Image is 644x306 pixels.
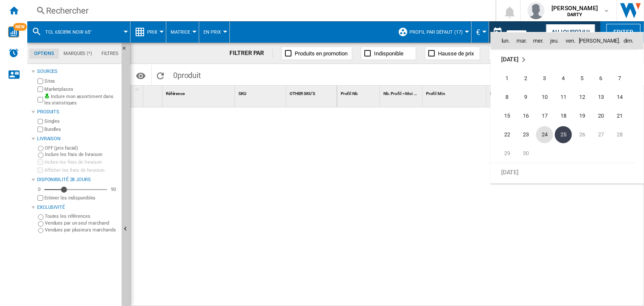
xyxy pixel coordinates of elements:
[554,107,573,125] td: Thursday September 18 2025
[611,89,628,106] span: 14
[517,107,534,124] span: 16
[491,125,636,144] tr: Week 4
[491,50,636,69] td: September 2025
[555,107,572,124] span: 18
[573,88,592,107] td: Friday September 12 2025
[573,69,592,88] td: Friday September 5 2025
[610,107,636,125] td: Sunday September 21 2025
[574,70,591,87] span: 5
[516,88,535,107] td: Tuesday September 9 2025
[610,88,636,107] td: Sunday September 14 2025
[563,32,579,49] th: ven.
[573,107,592,125] td: Friday September 19 2025
[555,126,572,143] span: 25
[517,89,534,106] span: 9
[554,88,573,107] td: Thursday September 11 2025
[554,125,573,144] td: Thursday September 25 2025
[491,50,636,69] tr: Week undefined
[554,69,573,88] td: Thursday September 4 2025
[592,107,609,124] span: 20
[592,89,609,106] span: 13
[499,126,516,143] span: 22
[499,70,516,87] span: 1
[536,107,553,124] span: 17
[574,89,591,106] span: 12
[592,88,610,107] td: Saturday September 13 2025
[491,32,513,49] th: lun.
[491,163,636,182] tr: Week undefined
[516,125,535,144] td: Tuesday September 23 2025
[592,69,610,88] td: Saturday September 6 2025
[491,107,636,125] tr: Week 3
[610,125,636,144] td: Sunday September 28 2025
[517,70,534,87] span: 2
[536,70,553,87] span: 3
[555,70,572,87] span: 4
[579,32,621,49] th: [PERSON_NAME].
[535,107,554,125] td: Wednesday September 17 2025
[491,107,516,125] td: Monday September 15 2025
[535,88,554,107] td: Wednesday September 10 2025
[517,126,534,143] span: 23
[592,107,610,125] td: Saturday September 20 2025
[491,144,516,163] td: Monday September 29 2025
[499,107,516,124] span: 15
[516,144,535,163] td: Tuesday September 30 2025
[611,70,628,87] span: 7
[536,89,553,106] span: 10
[592,70,609,87] span: 6
[491,88,636,107] tr: Week 2
[513,32,530,49] th: mar.
[546,32,562,49] th: jeu.
[574,107,591,124] span: 19
[491,69,516,88] td: Monday September 1 2025
[535,69,554,88] td: Wednesday September 3 2025
[499,89,516,106] span: 8
[516,69,535,88] td: Tuesday September 2 2025
[491,125,516,144] td: Monday September 22 2025
[535,125,554,144] td: Wednesday September 24 2025
[573,125,592,144] td: Friday September 26 2025
[555,89,572,106] span: 11
[611,107,628,124] span: 21
[592,125,610,144] td: Saturday September 27 2025
[491,32,644,183] md-calendar: Calendar
[491,88,516,107] td: Monday September 8 2025
[536,126,553,143] span: 24
[501,169,519,176] span: [DATE]
[501,56,519,63] span: [DATE]
[491,69,636,88] tr: Week 1
[530,32,546,49] th: mer.
[610,69,636,88] td: Sunday September 7 2025
[620,32,644,49] th: dim.
[491,144,636,163] tr: Week 5
[516,107,535,125] td: Tuesday September 16 2025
